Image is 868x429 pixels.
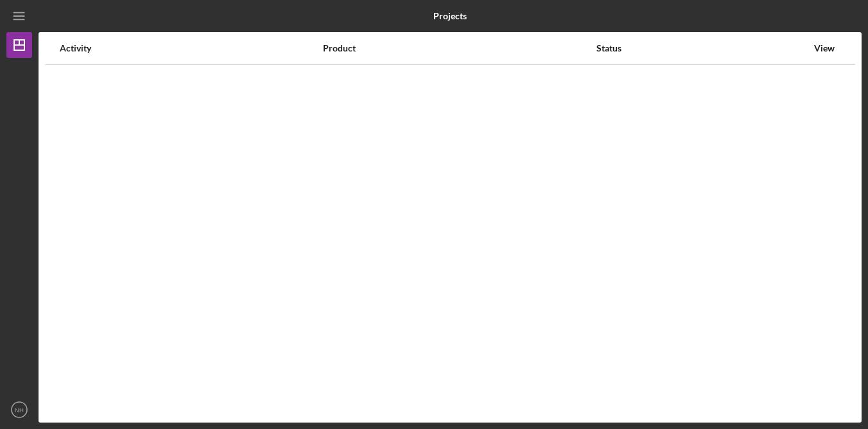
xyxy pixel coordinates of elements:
[433,11,467,21] b: Projects
[15,406,24,414] text: NH
[60,43,322,53] div: Activity
[808,43,840,53] div: View
[6,397,32,423] button: NH
[596,43,807,53] div: Status
[323,43,595,53] div: Product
